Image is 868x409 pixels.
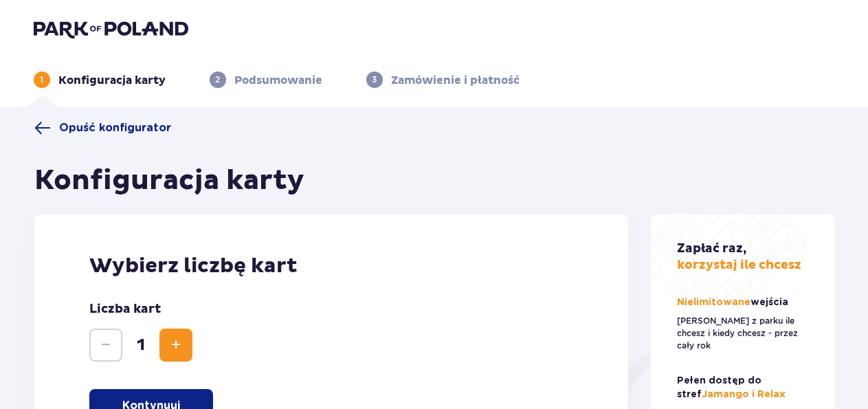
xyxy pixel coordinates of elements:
[677,376,761,399] span: Pełen dostęp do stref
[34,164,304,198] h1: Konfiguracja karty
[34,120,171,136] a: Opuść konfigurator
[677,241,801,274] p: korzystaj ile chcesz
[89,329,122,362] button: Zmniejsz
[372,74,377,86] p: 3
[125,335,157,355] span: 1
[750,298,788,307] span: wejścia
[89,301,161,318] p: Liczba kart
[677,315,809,352] p: [PERSON_NAME] z parku ile chcesz i kiedy chcesz - przez cały rok
[40,74,43,86] p: 1
[58,73,166,88] p: Konfiguracja karty
[34,71,166,88] div: 1Konfiguracja karty
[391,73,520,88] p: Zamówienie i płatność
[677,296,791,309] p: Nielimitowane
[215,74,220,86] p: 2
[159,329,192,362] button: Zwiększ
[366,71,520,88] div: 3Zamówienie i płatność
[677,241,746,256] span: Zapłać raz,
[89,253,574,279] p: Wybierz liczbę kart
[59,120,171,135] span: Opuść konfigurator
[677,374,809,401] p: Jamango i Relax
[234,73,322,88] p: Podsumowanie
[34,19,188,38] img: Park of Poland logo
[210,71,322,88] div: 2Podsumowanie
